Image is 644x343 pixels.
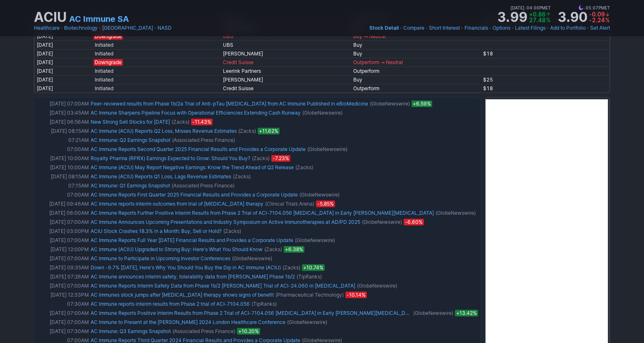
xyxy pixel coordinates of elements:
[34,49,91,58] td: [DATE]
[510,4,551,12] span: [DATE] 04:00PM ET
[481,49,610,58] td: $18
[590,24,610,32] a: Set Alert
[36,254,90,263] td: [DATE] 07:00AM
[64,24,98,32] a: Biotechnology
[498,11,527,24] strong: 3.99
[93,33,123,40] span: Downgrade
[295,236,335,245] span: (GlobeNewswire)
[91,319,285,325] a: AC Immune to Present at the [PERSON_NAME] 2024 London Healthcare Conference
[558,11,587,24] strong: 3.90
[221,75,351,84] td: [PERSON_NAME]
[282,264,300,272] span: (Zacks)
[436,209,476,217] span: (GlobeNewswire)
[221,49,351,58] td: [PERSON_NAME]
[36,99,90,108] td: [DATE] 07:00AM
[362,218,402,226] span: (GlobeNewswire)
[550,24,586,32] a: Add to Portfolio
[98,24,101,32] span: •
[370,100,410,108] span: (GlobeNewswire)
[34,67,91,75] td: [DATE]
[546,24,549,32] span: •
[69,13,129,25] a: AC Immune SA
[36,318,90,327] td: [DATE] 07:00AM
[369,25,399,31] span: Stock Detail
[369,24,399,32] a: Stock Detail
[93,77,115,83] span: Initiated
[36,327,90,336] td: [DATE] 07:30AM
[36,163,90,172] td: [DATE] 10:00AM
[589,17,605,24] span: -2.24
[91,192,298,198] a: AC Immune Reports First Quarter 2025 Financial Results and Provides a Corporate Update
[91,219,360,225] a: AC Immune Announces Upcoming Presentations and Industry Symposium on Active Immunotherapies at AD...
[91,173,231,180] a: AC Immune (ACIU) Reports Q1 Loss, Lags Revenue Estimates
[91,255,230,261] a: AC Immune to Participate in Upcoming Investor Conferences
[529,11,546,18] span: +0.86
[461,24,464,32] span: •
[34,11,67,24] h1: ACIU
[237,328,260,335] span: +10.20%
[351,49,481,58] td: Buy
[221,84,351,93] td: Credit Suisse
[36,145,90,154] td: 07:00AM
[287,318,327,326] span: (GlobeNewswire)
[93,68,115,74] span: Initiated
[295,163,313,172] span: (Zacks)
[400,24,402,32] span: •
[36,281,90,290] td: [DATE] 07:00AM
[429,24,460,32] a: Short Interest
[351,84,481,93] td: Outperform
[36,190,90,199] td: 07:00AM
[316,201,335,207] span: -5.85%
[584,4,586,12] span: •
[36,209,90,218] td: [DATE] 06:00AM
[413,309,453,317] span: (GlobeNewswire)
[34,24,60,32] a: Healthcare
[172,136,235,144] span: (Associated Press Finance)
[36,199,90,209] td: [DATE] 09:46AM
[93,59,123,66] span: Downgrade
[606,17,610,24] span: %
[351,75,481,84] td: Buy
[481,84,610,93] td: $18
[91,210,434,216] a: AC Immune Reports Further Positive Interim Results from Phase 2 Trial of ACI-7104.056 [MEDICAL_DA...
[587,24,589,32] span: •
[93,42,115,48] span: Initiated
[172,327,235,336] span: (Associated Press Finance)
[264,245,282,254] span: (Zacks)
[34,41,91,49] td: [DATE]
[36,245,90,254] td: [DATE] 12:00PM
[91,137,170,143] a: AC Immune: Q2 Earnings Snapshot
[91,228,222,234] a: ACIU Stock Crashes 18.3% in a Month: Buy, Sell or Hold?
[251,300,277,308] span: (TipRanks)
[455,310,478,317] span: +13.42%
[403,24,424,32] a: Compare
[307,145,347,154] span: (GlobeNewswire)
[91,310,416,316] a: AC Immune Reports Positive Interim Results from Phase 2 Trial of ACI-7104.056 [MEDICAL_DATA] in E...
[515,25,546,31] span: Latest Filings
[252,154,270,163] span: (Zacks)
[524,4,527,12] span: •
[579,4,610,12] span: 05:07PM ET
[91,164,294,170] a: AC Immune (ACIU) May Report Negative Earnings: Know the Trend Ahead of Q2 Release
[357,282,397,290] span: (GlobeNewswire)
[36,118,90,127] td: [DATE] 06:56AM
[589,11,605,18] span: -0.09
[481,75,610,84] td: $25
[271,155,290,162] span: -7.23%
[546,17,551,24] span: %
[238,127,256,135] span: (Zacks)
[91,155,250,161] a: Royalty Pharma (RPRX) Earnings Expected to Grow: Should You Buy?
[464,24,488,32] a: Financials
[36,236,90,245] td: [DATE] 07:00AM
[221,67,351,75] td: Leerink Partners
[102,24,153,32] a: [GEOGRAPHIC_DATA]
[91,301,250,307] a: AC Immune reports interim results from Phase 2 trial of ACI-7104.056
[36,290,90,300] td: [DATE] 12:33PM
[36,172,90,181] td: [DATE] 08:15AM
[511,24,514,32] span: •
[172,118,189,126] span: (Zacks)
[412,101,432,107] span: +6.59%
[351,41,481,49] td: Buy
[36,181,90,190] td: 07:15AM
[221,41,351,49] td: UBS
